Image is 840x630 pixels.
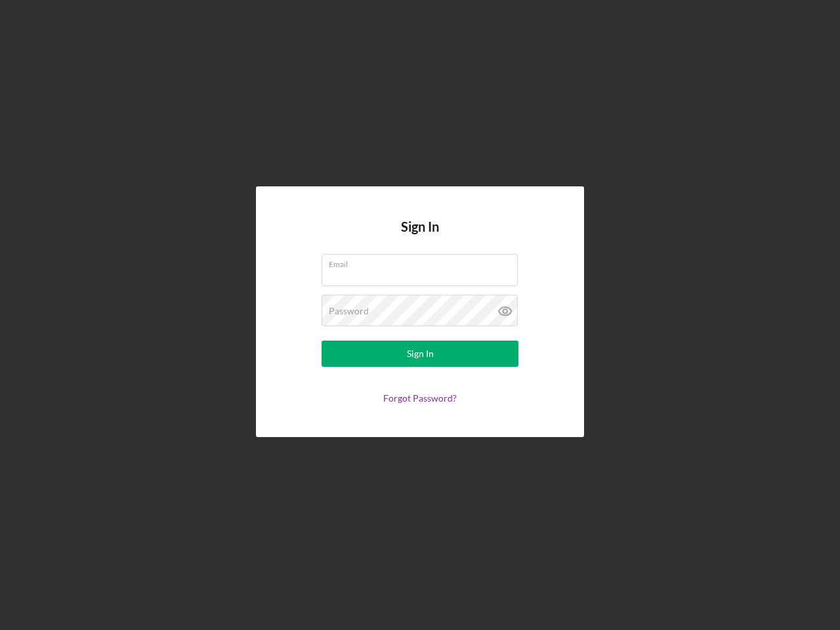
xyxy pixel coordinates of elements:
div: Sign In [407,341,434,367]
h4: Sign In [401,219,439,254]
button: Sign In [322,341,518,367]
label: Password [329,306,369,316]
a: Forgot Password? [383,392,457,404]
label: Email [329,255,518,269]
